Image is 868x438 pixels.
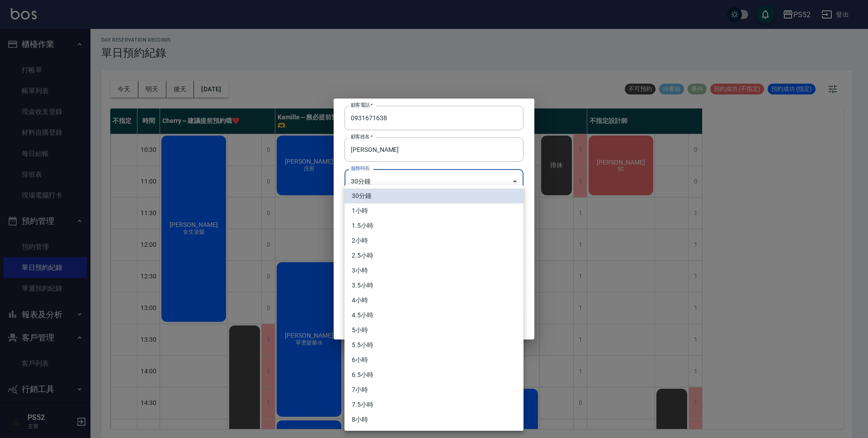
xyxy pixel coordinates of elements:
[344,218,524,233] li: 1.5小時
[344,338,524,353] li: 5.5小時
[344,353,524,367] li: 6小時
[344,367,524,382] li: 6.5小時
[344,188,524,203] li: 30分鐘
[344,293,524,308] li: 4小時
[344,412,524,427] li: 8小時
[344,308,524,323] li: 4.5小時
[344,382,524,397] li: 7小時
[344,233,524,248] li: 2小時
[344,248,524,263] li: 2.5小時
[344,263,524,278] li: 3小時
[344,323,524,338] li: 5小時
[344,278,524,293] li: 3.5小時
[344,397,524,412] li: 7.5小時
[344,203,524,218] li: 1小時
